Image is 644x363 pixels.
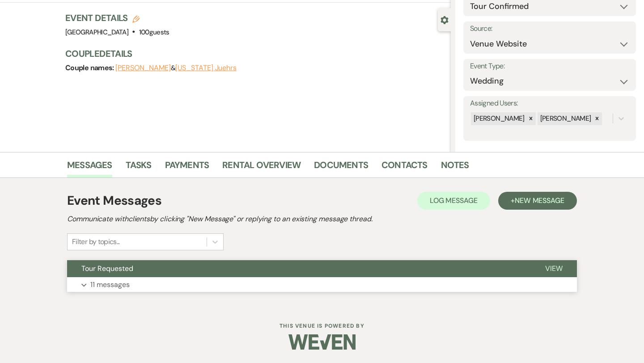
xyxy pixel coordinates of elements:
div: Filter by topics... [72,236,120,247]
button: View [531,260,577,277]
a: Contacts [381,158,428,177]
span: Couple names: [65,63,115,72]
span: 100 guests [139,28,169,37]
a: Notes [441,158,469,177]
p: 11 messages [90,279,130,291]
h1: Event Messages [67,191,161,210]
span: View [545,264,563,273]
a: Payments [165,158,209,177]
h3: Event Details [65,12,169,24]
a: Documents [314,158,368,177]
h2: Communicate with clients by clicking "New Message" or replying to an existing message thread. [67,214,577,224]
label: Assigned Users: [470,97,629,110]
span: Log Message [430,196,478,205]
a: Messages [67,158,112,177]
button: Close lead details [441,15,449,24]
button: Log Message [417,192,490,210]
span: & [115,63,237,72]
h3: Couple Details [65,47,442,60]
span: Tour Requested [81,264,133,273]
button: Tour Requested [67,260,531,277]
span: New Message [515,196,564,205]
label: Source: [470,22,629,35]
div: [PERSON_NAME] [538,112,593,125]
a: Tasks [126,158,152,177]
button: 11 messages [67,277,577,292]
span: [GEOGRAPHIC_DATA] [65,28,128,37]
button: +New Message [498,192,577,210]
label: Event Type: [470,60,629,73]
button: [PERSON_NAME] [115,64,171,72]
img: Weven Logo [288,326,356,358]
button: [US_STATE] Juehrs [175,64,237,72]
div: [PERSON_NAME] [471,112,526,125]
a: Rental Overview [222,158,301,177]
